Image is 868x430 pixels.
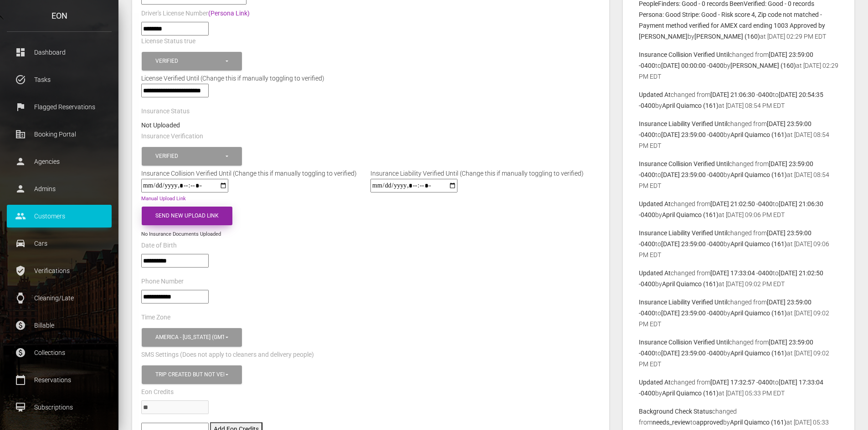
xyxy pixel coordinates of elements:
b: [DATE] 23:59:00 -0400 [661,240,724,248]
a: (Persona Link) [208,10,250,17]
p: changed from to by at [DATE] 09:06 PM EDT [639,198,838,220]
b: Updated At [639,200,671,207]
div: License Verified Until (Change this if manually toggling to verified) [134,73,607,84]
a: watch Cleaning/Late [7,287,112,309]
label: Insurance Status [141,107,190,116]
p: Tasks [14,73,105,86]
b: Updated At [639,379,671,386]
p: Dashboard [14,46,105,59]
p: changed from to by at [DATE] 08:54 PM EDT [639,118,838,151]
label: Phone Number [141,277,184,286]
label: Eon Credits [141,388,174,397]
div: Verified [155,152,224,160]
div: Insurance Collision Verified Until (Change this if manually toggling to verified) [134,168,364,179]
b: needs_review [652,419,690,426]
a: verified_user Verifications [7,259,112,282]
a: people Customers [7,205,112,228]
b: April Quiamco (161) [662,211,719,218]
b: Background Check Status [639,408,712,415]
p: changed from to by at [DATE] 09:02 PM EDT [639,297,838,329]
b: April Quiamco (161) [730,131,787,138]
b: April Quiamco (161) [730,309,787,317]
p: changed from to by at [DATE] 08:54 PM EDT [639,158,838,191]
p: changed from to by at [DATE] 09:02 PM EDT [639,337,838,369]
label: Time Zone [141,313,170,322]
p: changed from to by at [DATE] 02:29 PM EDT [639,49,838,82]
a: person Admins [7,177,112,200]
b: Updated At [639,269,671,277]
b: April Quiamco (161) [662,280,719,288]
strong: Not Uploaded [141,121,180,129]
b: [DATE] 00:00:00 -0400 [661,62,724,69]
button: Send New Upload Link [142,207,232,225]
p: changed from to by at [DATE] 05:33 PM EDT [639,377,838,399]
b: [DATE] 17:32:57 -0400 [710,379,773,386]
p: Admins [14,182,105,196]
b: Updated At [639,91,671,98]
p: changed from to by at [DATE] 09:06 PM EDT [639,228,838,260]
div: Verified [155,57,224,65]
b: Insurance Liability Verified Until [639,298,727,306]
a: paid Collections [7,341,112,364]
b: [DATE] 23:59:00 -0400 [661,131,724,138]
b: Insurance Collision Verified Until [639,51,729,58]
p: Agencies [14,155,105,168]
p: Billable [14,319,105,332]
label: Insurance Verification [141,132,203,141]
b: April Quiamco (161) [662,102,719,109]
a: corporate_fare Booking Portal [7,123,112,146]
b: [DATE] 17:33:04 -0400 [710,269,773,277]
div: America - [US_STATE] (GMT -05:00) [155,334,224,341]
label: Date of Birth [141,241,177,250]
label: Driver's License Number [141,9,250,18]
p: changed from to by at [DATE] 08:54 PM EDT [639,89,838,111]
b: [PERSON_NAME] (160) [730,62,796,69]
b: April Quiamco (161) [662,390,719,397]
p: Verifications [14,264,105,278]
div: Trip created but not verified , Customer is verified and trip is set to go [155,371,224,379]
b: [DATE] 21:06:30 -0400 [710,91,773,98]
p: changed from to by at [DATE] 09:02 PM EDT [639,268,838,289]
b: Insurance Collision Verified Until [639,339,729,346]
p: Booking Portal [14,127,105,141]
a: paid Billable [7,314,112,337]
p: Cleaning/Late [14,291,105,305]
button: America - New York (GMT -05:00) [142,328,242,347]
a: task_alt Tasks [7,68,112,91]
b: [DATE] 21:02:50 -0400 [710,200,773,207]
small: No Insurance Documents Uploaded [141,231,221,237]
button: Verified [142,147,242,166]
b: [DATE] 23:59:00 -0400 [661,349,724,357]
label: License Status true [141,37,195,46]
label: SMS Settings (Does not apply to cleaners and delivery people) [141,350,314,359]
b: [DATE] 23:59:00 -0400 [661,309,724,317]
b: approved [696,419,723,426]
div: Insurance Liability Verified Until (Change this if manually toggling to verified) [364,168,591,179]
button: Verified [142,52,242,71]
b: April Quiamco (161) [730,240,787,248]
p: Collections [14,346,105,359]
p: Subscriptions [14,400,105,414]
b: Insurance Collision Verified Until [639,160,729,167]
b: April Quiamco (161) [730,419,786,426]
a: Manual Upload Link [141,196,186,202]
b: [DATE] 23:59:00 -0400 [661,171,724,178]
p: Cars [14,237,105,250]
b: Insurance Liability Verified Until [639,229,727,237]
button: Trip created but not verified, Customer is verified and trip is set to go [142,365,242,384]
a: calendar_today Reservations [7,369,112,391]
a: drive_eta Cars [7,232,112,255]
p: Flagged Reservations [14,100,105,114]
b: April Quiamco (161) [730,349,787,357]
a: dashboard Dashboard [7,41,112,64]
p: Reservations [14,373,105,387]
a: flag Flagged Reservations [7,96,112,118]
b: Insurance Liability Verified Until [639,120,727,127]
b: April Quiamco (161) [730,171,787,178]
a: person Agencies [7,150,112,173]
b: [PERSON_NAME] (160) [694,33,760,40]
a: card_membership Subscriptions [7,396,112,419]
p: Customers [14,209,105,223]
